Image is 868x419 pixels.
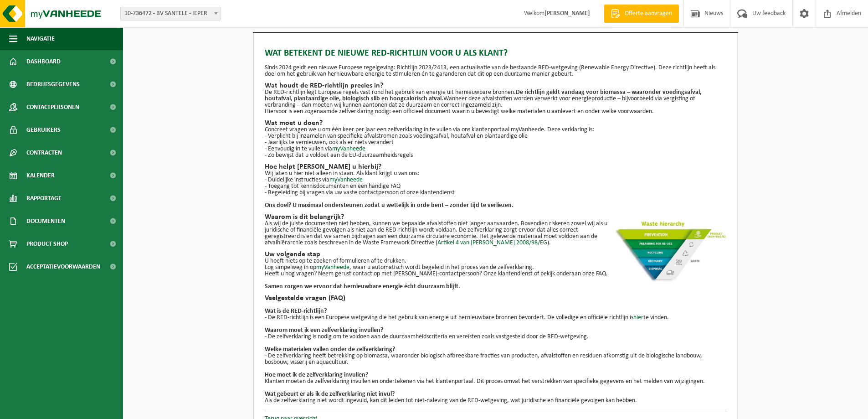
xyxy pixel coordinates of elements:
p: Klanten moeten de zelfverklaring invullen en ondertekenen via het klantenportaal. Dit proces omva... [265,378,726,385]
span: Documenten [26,210,65,233]
h2: Hoe helpt [PERSON_NAME] u hierbij? [265,163,726,171]
span: Product Shop [26,233,68,255]
a: myVanheede [316,264,349,271]
p: - Begeleiding bij vragen via uw vaste contactpersoon of onze klantendienst [265,190,726,196]
b: Wat gebeurt er als ik de zelfverklaring niet invul? [265,391,395,398]
span: 10-736472 - BV SANTELE - IEPER [121,7,221,20]
strong: Ons doel? U maximaal ondersteunen zodat u wettelijk in orde bent – zonder tijd te verliezen. [265,202,514,209]
iframe: chat widget [5,399,152,419]
p: Als de zelfverklaring niet wordt ingevuld, kan dit leiden tot niet-naleving van de RED-wetgeving,... [265,398,726,404]
b: Waarom moet ik een zelfverklaring invullen? [265,327,383,334]
p: De RED-richtlijn legt Europese regels vast rond het gebruik van energie uit hernieuwbare bronnen.... [265,89,726,109]
p: - De zelfverklaring is nodig om te voldoen aan de duurzaamheidscriteria en vereisten zoals vastge... [265,334,726,340]
b: Welke materialen vallen onder de zelfverklaring? [265,346,395,353]
b: Samen zorgen we ervoor dat hernieuwbare energie écht duurzaam blijft. [265,283,460,290]
h2: Veelgestelde vragen (FAQ) [265,295,726,302]
span: Contracten [26,141,62,164]
h2: Waarom is dit belangrijk? [265,213,726,221]
h2: Wat moet u doen? [265,119,726,127]
p: Concreet vragen we u om één keer per jaar een zelfverklaring in te vullen via ons klantenportaal ... [265,127,726,133]
span: Navigatie [26,27,55,50]
p: - De zelfverklaring heeft betrekking op biomassa, waaronder biologisch afbreekbare fracties van p... [265,353,726,366]
strong: De richtlijn geldt vandaag voor biomassa – waaronder voedingsafval, houtafval, plantaardige olie,... [265,89,702,102]
p: U hoeft niets op te zoeken of formulieren af te drukken. Log simpelweg in op , waar u automatisch... [265,258,726,271]
a: myVanheede [332,145,365,152]
p: Heeft u nog vragen? Neem gerust contact op met [PERSON_NAME]-contactpersoon? Onze klantendienst o... [265,271,726,277]
b: Wat is de RED-richtlijn? [265,308,327,315]
p: - Toegang tot kennisdocumenten en een handige FAQ [265,183,726,190]
span: 10-736472 - BV SANTELE - IEPER [120,7,221,21]
p: Wij laten u hier niet alleen in staan. Als klant krijgt u van ons: [265,171,726,177]
p: - Eenvoudig in te vullen via [265,146,726,152]
span: Dashboard [26,50,61,73]
span: Bedrijfsgegevens [26,73,80,96]
p: - Jaarlijks te vernieuwen, ook als er niets verandert [265,140,726,146]
h2: Wat houdt de RED-richtlijn precies in? [265,82,726,89]
p: Hiervoor is een zogenaamde zelfverklaring nodig: een officieel document waarin u bevestigt welke ... [265,109,726,115]
a: Offerte aanvragen [604,5,679,23]
a: Artikel 4 van [PERSON_NAME] 2008/98/EG [437,239,547,246]
span: Wat betekent de nieuwe RED-richtlijn voor u als klant? [265,47,508,60]
strong: [PERSON_NAME] [544,10,590,17]
b: Hoe moet ik de zelfverklaring invullen? [265,372,368,378]
h2: Uw volgende stap [265,251,726,258]
p: Sinds 2024 geldt een nieuwe Europese regelgeving: Richtlijn 2023/2413, een actualisatie van de be... [265,65,726,78]
a: myVanheede [329,176,363,183]
p: - Duidelijke instructies via [265,177,726,183]
span: Kalender [26,164,55,187]
p: - De RED-richtlijn is een Europese wetgeving die het gebruik van energie uit hernieuwbare bronnen... [265,315,726,321]
p: - Verplicht bij inzamelen van specifieke afvalstromen zoals voedingsafval, houtafval en plantaard... [265,133,726,140]
p: - Zo bewijst dat u voldoet aan de EU-duurzaamheidsregels [265,152,726,159]
span: Gebruikers [26,119,61,141]
span: Rapportage [26,187,62,210]
span: Contactpersonen [26,96,79,119]
p: Als wij de juiste documenten niet hebben, kunnen we bepaalde afvalstoffen niet langer aanvaarden.... [265,221,726,246]
span: Acceptatievoorwaarden [26,255,100,278]
a: hier [633,314,643,321]
span: Offerte aanvragen [622,9,674,18]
